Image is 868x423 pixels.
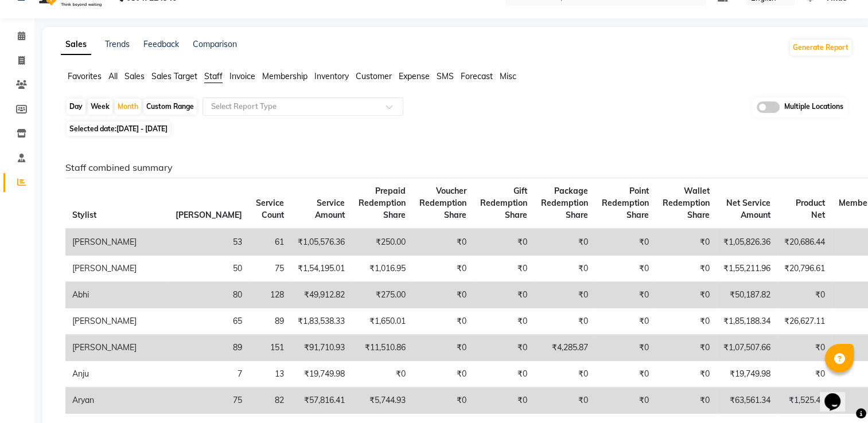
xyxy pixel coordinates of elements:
[473,308,534,335] td: ₹0
[65,387,169,414] td: Aryan
[534,308,595,335] td: ₹0
[412,308,473,335] td: ₹0
[412,361,473,387] td: ₹0
[777,361,832,387] td: ₹0
[656,229,717,256] td: ₹0
[602,186,649,220] span: Point Redemption Share
[262,71,308,81] span: Membership
[352,229,412,256] td: ₹250.00
[717,387,777,414] td: ₹63,561.34
[151,71,197,81] span: Sales Target
[656,387,717,414] td: ₹0
[352,335,412,361] td: ₹11,510.86
[412,387,473,414] td: ₹0
[534,282,595,308] td: ₹0
[143,39,179,49] a: Feedback
[88,99,112,115] div: Week
[480,186,527,220] span: Gift Redemption Share
[534,256,595,282] td: ₹0
[534,361,595,387] td: ₹0
[595,308,656,335] td: ₹0
[169,335,249,361] td: 89
[777,282,832,308] td: ₹0
[663,186,710,220] span: Wallet Redemption Share
[412,335,473,361] td: ₹0
[784,101,843,113] span: Multiple Locations
[65,229,169,256] td: [PERSON_NAME]
[717,308,777,335] td: ₹1,85,188.34
[595,335,656,361] td: ₹0
[229,71,255,81] span: Invoice
[473,256,534,282] td: ₹0
[204,71,223,81] span: Staff
[291,229,352,256] td: ₹1,05,576.36
[72,210,96,220] span: Stylist
[291,387,352,414] td: ₹57,816.41
[419,186,466,220] span: Voucher Redemption Share
[656,335,717,361] td: ₹0
[352,256,412,282] td: ₹1,016.95
[359,186,406,220] span: Prepaid Redemption Share
[412,282,473,308] td: ₹0
[291,361,352,387] td: ₹19,749.98
[65,256,169,282] td: [PERSON_NAME]
[249,256,291,282] td: 75
[656,361,717,387] td: ₹0
[352,387,412,414] td: ₹5,744.93
[595,361,656,387] td: ₹0
[500,71,516,81] span: Misc
[473,335,534,361] td: ₹0
[115,99,141,115] div: Month
[169,229,249,256] td: 53
[65,361,169,387] td: Anju
[291,256,352,282] td: ₹1,54,195.01
[717,282,777,308] td: ₹50,187.82
[656,308,717,335] td: ₹0
[108,71,118,81] span: All
[169,308,249,335] td: 65
[314,71,349,81] span: Inventory
[249,229,291,256] td: 61
[656,282,717,308] td: ₹0
[717,229,777,256] td: ₹1,05,826.36
[65,308,169,335] td: [PERSON_NAME]
[291,308,352,335] td: ₹1,83,538.33
[67,122,170,136] span: Selected date:
[291,335,352,361] td: ₹91,710.93
[356,71,392,81] span: Customer
[534,387,595,414] td: ₹0
[249,335,291,361] td: 151
[249,308,291,335] td: 89
[249,387,291,414] td: 82
[656,256,717,282] td: ₹0
[124,71,145,81] span: Sales
[65,162,843,173] h6: Staff combined summary
[65,335,169,361] td: [PERSON_NAME]
[193,39,237,49] a: Comparison
[61,34,91,55] a: Sales
[790,40,851,56] button: Generate Report
[595,387,656,414] td: ₹0
[777,256,832,282] td: ₹20,796.61
[437,71,454,81] span: SMS
[541,186,588,220] span: Package Redemption Share
[595,256,656,282] td: ₹0
[534,335,595,361] td: ₹4,285.87
[116,124,168,133] span: [DATE] - [DATE]
[256,198,284,220] span: Service Count
[315,198,345,220] span: Service Amount
[105,39,130,49] a: Trends
[143,99,197,115] div: Custom Range
[169,282,249,308] td: 80
[412,256,473,282] td: ₹0
[461,71,493,81] span: Forecast
[777,229,832,256] td: ₹20,686.44
[176,210,242,220] span: [PERSON_NAME]
[169,256,249,282] td: 50
[717,335,777,361] td: ₹1,07,507.66
[820,377,857,412] iframe: chat widget
[777,308,832,335] td: ₹26,627.11
[595,282,656,308] td: ₹0
[796,198,825,220] span: Product Net
[352,282,412,308] td: ₹275.00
